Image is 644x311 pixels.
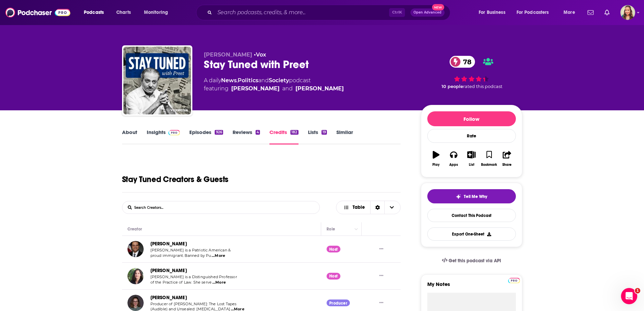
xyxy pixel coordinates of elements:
span: of the Practice of Law. She serve [150,280,212,285]
span: New [432,4,444,10]
span: For Business [479,8,505,17]
div: Play [432,163,439,167]
button: open menu [512,7,559,18]
div: A daily podcast [204,76,344,93]
img: User Profile [620,5,635,20]
div: Role [327,225,336,233]
div: 19 [321,130,327,135]
span: ...More [212,253,225,259]
a: About [122,129,137,145]
span: • [254,51,266,58]
a: Pro website [508,277,520,283]
span: Monitoring [144,8,168,17]
div: Creator [127,225,142,233]
a: Episodes926 [189,129,223,145]
span: Ctrl K [389,8,405,17]
img: Claire Tighe [127,295,144,311]
div: 182 [290,130,298,135]
span: Charts [116,8,131,17]
img: tell me why sparkle [456,194,461,199]
span: rated this podcast [463,84,502,89]
span: Logged in as adriana.guzman [620,5,635,20]
div: Bookmark [481,163,497,167]
img: Preet Bharara [127,241,144,257]
a: Show notifications dropdown [585,7,596,18]
a: Preet Bharara [231,85,280,93]
span: , [237,77,238,84]
button: open menu [139,7,177,18]
input: Search podcasts, credits, & more... [215,7,389,18]
div: 4 [256,130,260,135]
div: 78 10 peoplerated this podcast [421,51,522,93]
button: Choose View [336,201,401,214]
div: Sort Direction [370,201,384,214]
button: List [462,147,480,171]
a: Credits182 [269,129,298,145]
div: 926 [215,130,223,135]
span: Table [353,205,365,210]
label: My Notes [427,281,516,293]
button: Apps [445,147,462,171]
span: featuring [204,85,344,93]
div: Producer [327,299,350,306]
button: Export One-Sheet [427,227,516,241]
button: Share [498,147,516,171]
span: Tell Me Why [464,194,487,199]
button: Show More Button [377,299,386,307]
span: 78 [456,56,475,68]
div: List [469,163,474,167]
span: More [564,8,575,17]
button: tell me why sparkleTell Me Why [427,189,516,203]
button: Bookmark [480,147,498,171]
a: Lists19 [308,129,327,145]
iframe: Intercom live chat [621,288,637,304]
a: Get this podcast via API [436,252,507,269]
div: Share [502,163,511,167]
div: Apps [449,163,458,167]
span: Producer of [PERSON_NAME]: The Lost Tapes [150,302,237,306]
span: proud immigrant. Banned by Pu [150,253,211,258]
button: Follow [427,111,516,126]
button: Show More Button [377,246,386,253]
span: and [258,77,269,84]
button: Show More Button [377,272,386,280]
div: Rate [427,129,516,143]
span: Open Advanced [413,11,442,14]
button: open menu [79,7,113,18]
button: Play [427,147,445,171]
a: 78 [450,56,475,68]
div: Host [327,273,340,280]
a: [PERSON_NAME] [150,241,187,247]
span: [PERSON_NAME] is a Distinguished Professor [150,274,237,279]
a: Show notifications dropdown [602,7,612,18]
a: [PERSON_NAME] [150,268,187,273]
a: Reviews4 [233,129,260,145]
span: 1 [635,288,640,293]
span: and [282,85,293,93]
span: Get this podcast via API [449,258,501,264]
div: Search podcasts, credits, & more... [202,5,457,20]
a: [PERSON_NAME] [150,295,187,301]
h1: Stay Tuned Creators & Guests [122,174,229,184]
a: Vox [256,51,266,58]
img: Stay Tuned with Preet [123,47,191,114]
a: Joyce Vance [295,85,344,93]
img: Podchaser - Follow, Share and Rate Podcasts [5,6,70,19]
span: For Podcasters [517,8,549,17]
button: Show profile menu [620,5,635,20]
button: Column Actions [352,225,360,233]
a: Society [269,77,289,84]
span: [PERSON_NAME] [204,51,252,58]
img: Podchaser Pro [168,130,180,135]
a: Politics [238,77,258,84]
img: Joyce Vance [127,268,144,284]
a: Charts [112,7,135,18]
a: News [221,77,237,84]
a: Contact This Podcast [427,209,516,222]
span: [PERSON_NAME] is a Patriotic American & [150,248,231,252]
span: ...More [212,280,226,285]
